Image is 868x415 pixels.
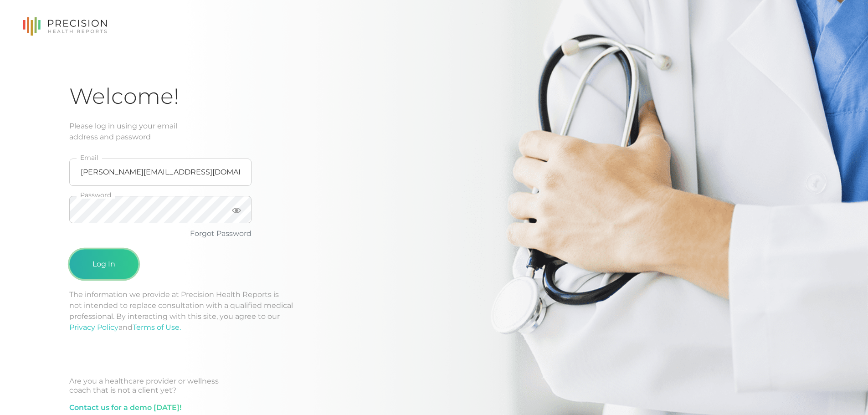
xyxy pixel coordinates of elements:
div: Please log in using your email address and password [69,121,799,143]
div: Are you a healthcare provider or wellness coach that is not a client yet? [69,377,799,395]
input: Email [69,159,252,186]
p: The information we provide at Precision Health Reports is not intended to replace consultation wi... [69,289,799,333]
h1: Welcome! [69,83,799,110]
a: Terms of Use. [133,323,181,332]
a: Contact us for a demo [DATE]! [69,402,181,413]
button: Log In [69,249,139,279]
a: Privacy Policy [69,323,118,332]
a: Forgot Password [190,229,252,238]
